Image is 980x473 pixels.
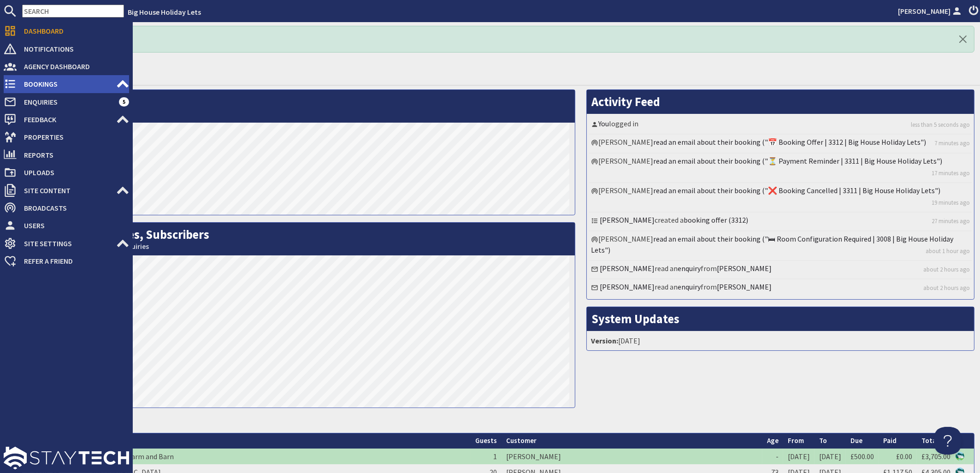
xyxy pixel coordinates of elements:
input: SEARCH [22,5,124,18]
span: Refer a Friend [17,254,129,268]
a: Paid [883,436,897,445]
small: This Month: 7 Bookings, 17 Enquiries [33,242,570,251]
a: Site Content [4,183,129,198]
a: read an email about their booking ("❌ Booking Cancelled | 3311 | Big House Holiday Lets") [653,186,940,195]
span: Feedback [17,112,116,127]
a: £3,705.00 [921,452,950,461]
a: Dashboard [4,24,129,38]
a: Properties [4,130,129,144]
th: Due [846,433,879,449]
a: about 2 hours ago [923,265,970,274]
span: Agency Dashboard [17,59,129,74]
span: Broadcasts [17,201,129,215]
a: Age [767,436,779,445]
li: [PERSON_NAME] [589,135,972,153]
span: 5 [119,97,129,106]
a: [PERSON_NAME] [600,215,655,225]
a: £500.00 [850,452,874,461]
h2: Visits per Day [28,90,575,123]
td: - [762,449,783,464]
li: read an from [589,261,972,279]
li: [PERSON_NAME] [589,231,972,261]
li: [DATE] [589,333,972,348]
span: Properties [17,130,129,144]
a: Activity Feed [591,94,660,109]
a: enquiry [678,264,701,273]
a: [PERSON_NAME] [898,6,963,17]
a: Users [4,218,129,233]
a: read an email about their booking ("📅 Booking Offer | 3312 | Big House Holiday Lets") [653,137,926,147]
a: 27 minutes ago [932,217,970,225]
span: Dashboard [17,24,129,38]
a: From [788,436,804,445]
a: [PERSON_NAME] [717,282,772,291]
a: Broadcasts [4,201,129,215]
span: Notifications [17,41,129,56]
a: read an email about their booking ("⏳ Payment Reminder | 3311 | Big House Holiday Lets") [653,156,942,166]
span: Reports [17,148,129,162]
a: read an email about their booking ("🛏 Room Configuration Required | 3008 | Big House Holiday Lets") [591,234,953,254]
a: Bookings [4,77,129,91]
a: 7 minutes ago [934,139,970,148]
a: Agency Dashboard [4,59,129,74]
small: This Month: 10101 Visits [33,109,570,118]
a: You [598,119,609,128]
div: Logged In! Hello! [28,26,974,53]
a: Guests [475,436,497,445]
a: Feedback [4,112,129,127]
a: High Cloud Farm and Barn [92,452,174,461]
a: To [819,436,827,445]
h2: Bookings, Enquiries, Subscribers [28,223,575,255]
a: [PERSON_NAME] [717,264,772,273]
span: Enquiries [17,95,119,109]
td: [DATE] [783,449,815,464]
a: 19 minutes ago [932,198,970,207]
a: Enquiries 5 [4,95,129,109]
a: less than 5 seconds ago [911,120,970,129]
a: Uploads [4,165,129,180]
img: staytech_l_w-4e588a39d9fa60e82540d7cfac8cfe4b7147e857d3e8dbdfbd41c59d52db0ec4.svg [4,447,129,469]
a: System Updates [591,311,679,326]
a: Total [921,436,938,445]
td: [PERSON_NAME] [502,449,762,464]
td: [DATE] [815,449,846,464]
a: 17 minutes ago [932,169,970,177]
a: Site Settings [4,236,129,251]
strong: Version: [591,336,618,345]
a: Refer a Friend [4,254,129,268]
a: about 2 hours ago [923,284,970,292]
li: read an from [589,279,972,297]
a: [PERSON_NAME] [600,264,655,273]
span: Bookings [17,77,116,91]
iframe: Toggle Customer Support [934,427,962,455]
a: Big House Holiday Lets [128,7,201,17]
li: [PERSON_NAME] [589,154,972,183]
a: booking offer (3312) [684,215,748,225]
li: logged in [589,116,972,135]
span: Uploads [17,165,129,180]
span: Site Settings [17,236,116,251]
a: Reports [4,148,129,162]
a: Customer [506,436,537,445]
a: [PERSON_NAME] [600,282,655,291]
span: Site Content [17,183,116,198]
a: about 1 hour ago [926,247,970,255]
a: £0.00 [896,452,912,461]
span: Users [17,218,129,233]
a: enquiry [678,282,701,291]
li: created a [589,213,972,231]
a: Notifications [4,41,129,56]
li: [PERSON_NAME] [589,183,972,213]
span: 1 [493,452,497,461]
